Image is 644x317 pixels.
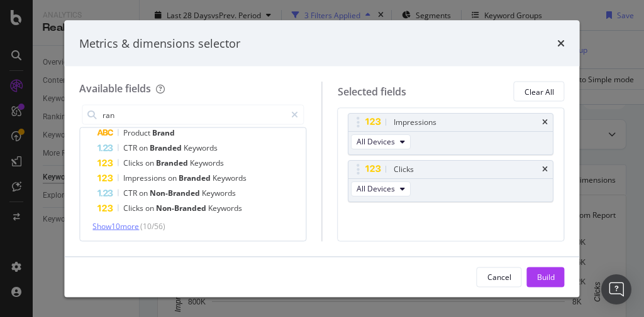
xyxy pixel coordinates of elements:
span: on [139,188,150,198]
div: times [543,118,548,126]
span: on [139,142,150,153]
span: ( 10 / 56 ) [140,221,165,232]
span: Keywords [184,142,218,153]
div: modal [64,20,579,297]
button: Build [527,267,565,287]
div: Selected fields [338,84,406,99]
input: Search by field name [101,105,285,124]
div: Metrics & dimensions selector [79,35,240,51]
span: Non-Branded [156,203,208,213]
div: Build [537,271,555,282]
span: on [168,173,179,183]
button: Clear All [514,82,565,102]
span: All Devices [357,136,396,147]
span: Keywords [208,203,242,213]
span: Keywords [190,158,224,168]
span: Branded [156,158,190,168]
span: Clicks [123,203,145,213]
div: Impressions [394,116,437,128]
span: Clicks [123,158,145,168]
span: CTR [123,188,139,198]
button: All Devices [352,134,411,149]
div: Clicks [394,163,414,175]
span: Non-Branded [150,188,202,198]
div: ImpressionstimesAll Devices [348,112,554,154]
div: times [543,165,548,173]
span: on [145,158,156,168]
button: All Devices [352,181,411,196]
span: on [145,203,156,213]
div: Available fields [79,82,151,95]
span: Keywords [213,173,247,183]
span: Branded [179,173,213,183]
span: Product [123,127,152,138]
span: Brand [152,127,175,138]
div: Clear All [525,86,554,97]
div: ClickstimesAll Devices [348,159,554,201]
span: Keywords [202,188,236,198]
div: Cancel [487,271,511,282]
span: Impressions [123,173,168,183]
span: CTR [123,142,139,153]
span: Branded [150,142,184,153]
span: All Devices [357,183,396,194]
span: Show 10 more [92,221,139,232]
div: times [557,35,565,51]
button: Cancel [477,267,522,287]
div: Open Intercom Messenger [601,274,631,304]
